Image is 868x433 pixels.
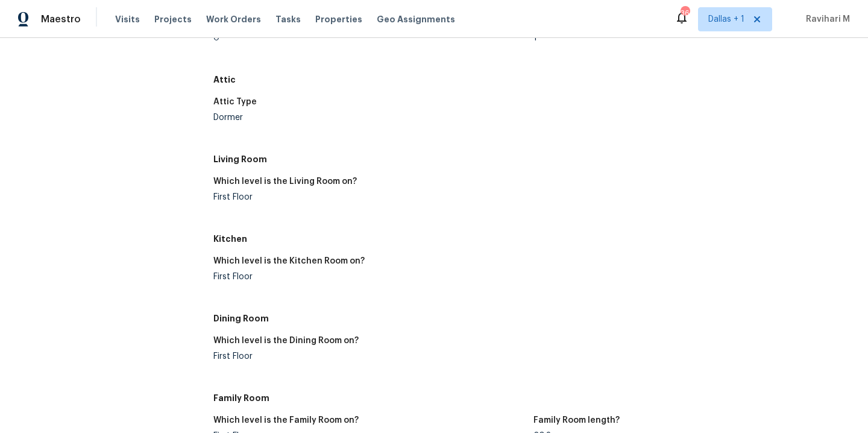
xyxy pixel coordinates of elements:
span: Maestro [41,13,81,25]
h5: Dining Room [213,312,854,324]
h5: Family Room [213,392,854,404]
h5: Which level is the Dining Room on? [213,337,359,345]
span: Ravihari M [801,13,850,25]
span: Dallas + 1 [708,13,744,25]
div: 1 [533,34,844,42]
h5: Attic [213,74,854,86]
span: Projects [154,13,192,25]
h5: Attic Type [213,98,257,106]
span: Geo Assignments [377,13,455,25]
span: Work Orders [206,13,261,25]
div: First Floor [213,193,524,201]
div: 36 [681,7,689,19]
div: 0 [213,34,524,42]
h5: Kitchen [213,233,854,245]
div: First Floor [213,273,524,281]
h5: Living Room [213,153,854,165]
h5: Which level is the Kitchen Room on? [213,257,365,265]
h5: Family Room length? [533,416,620,425]
div: First Floor [213,352,524,361]
div: Dormer [213,113,524,122]
span: Properties [315,13,362,25]
h5: Which level is the Family Room on? [213,416,359,425]
span: Visits [115,13,140,25]
h5: Which level is the Living Room on? [213,177,357,186]
span: Tasks [275,15,301,24]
